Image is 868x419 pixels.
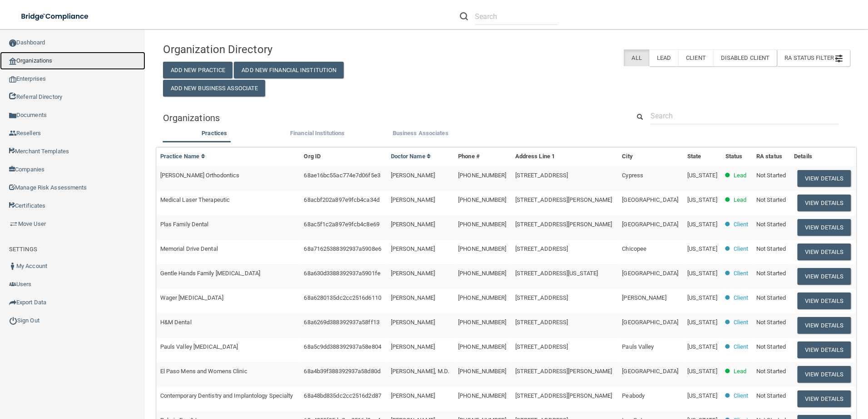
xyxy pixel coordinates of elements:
[622,392,645,399] span: Peabody
[649,49,678,66] label: Lead
[734,292,749,303] p: Client
[713,49,777,66] label: Disabled Client
[458,196,506,203] span: [PHONE_NUMBER]
[391,221,435,228] span: [PERSON_NAME]
[9,58,16,65] img: organization-icon.f8decf85.png
[734,170,746,181] p: Lead
[475,8,558,25] input: Search
[391,153,432,160] a: Doctor Name
[271,128,365,139] label: Financial Institutions
[458,221,506,228] span: [PHONE_NUMBER]
[797,170,851,187] button: View Details
[160,343,238,350] span: Pauls Valley [MEDICAL_DATA]
[160,245,218,252] span: Memorial Drive Dental
[687,172,717,179] span: [US_STATE]
[304,294,381,301] span: 68a6280135dc2cc2516d6110
[9,76,16,83] img: enterprise.0d942306.png
[391,392,435,399] span: [PERSON_NAME]
[797,317,851,334] button: View Details
[734,317,749,328] p: Client
[458,270,506,277] span: [PHONE_NUMBER]
[300,147,387,166] th: Org ID
[711,355,857,391] iframe: Drift Widget Chat Controller
[515,196,612,203] span: [STREET_ADDRESS][PERSON_NAME]
[624,49,649,66] label: All
[458,319,506,326] span: [PHONE_NUMBER]
[458,294,506,301] span: [PHONE_NUMBER]
[687,368,717,375] span: [US_STATE]
[458,392,506,399] span: [PHONE_NUMBER]
[9,112,16,119] img: icon-documents.8dae5593.png
[515,294,568,301] span: [STREET_ADDRESS]
[756,221,786,228] span: Not Started
[160,153,206,160] a: Practice Name
[391,343,435,350] span: [PERSON_NAME]
[515,392,612,399] span: [STREET_ADDRESS][PERSON_NAME]
[160,270,260,277] span: Gentle Hands Family [MEDICAL_DATA]
[9,263,16,270] img: ic_user_dark.df1a06c3.png
[160,392,293,399] span: Contemporary Dentistry and Implantology Specialty
[391,368,449,375] span: [PERSON_NAME], M.D.
[734,341,749,352] p: Client
[168,128,261,139] label: Practices
[458,245,506,252] span: [PHONE_NUMBER]
[458,343,506,350] span: [PHONE_NUMBER]
[304,196,379,203] span: 68acbf202a897e9fcb4ca34d
[9,219,18,229] img: briefcase.64adab9b.png
[512,147,619,166] th: Address Line 1
[515,368,612,375] span: [STREET_ADDRESS][PERSON_NAME]
[515,245,568,252] span: [STREET_ADDRESS]
[734,244,749,254] p: Client
[756,294,786,301] span: Not Started
[391,270,435,277] span: [PERSON_NAME]
[797,195,851,211] button: View Details
[160,294,223,301] span: Wager [MEDICAL_DATA]
[687,196,717,203] span: [US_STATE]
[160,221,209,228] span: Plas Family Dental
[163,80,266,97] button: Add New Business Associate
[622,172,643,179] span: Cypress
[290,130,345,136] span: Financial Institutions
[797,292,851,309] button: View Details
[374,128,468,139] label: Business Associates
[163,128,266,141] li: Practices
[458,172,506,179] span: [PHONE_NUMBER]
[687,392,717,399] span: [US_STATE]
[687,343,717,350] span: [US_STATE]
[835,55,843,62] img: icon-filter@2x.21656d0b.png
[160,368,247,375] span: El Paso Mens and Womens Clinic
[515,172,568,179] span: [STREET_ADDRESS]
[266,128,369,141] li: Financial Institutions
[687,294,717,301] span: [US_STATE]
[515,319,568,326] span: [STREET_ADDRESS]
[304,319,379,326] span: 68a6269d388392937a58ff13
[797,268,851,285] button: View Details
[391,172,435,179] span: [PERSON_NAME]
[202,130,227,136] span: Practices
[9,281,16,288] img: icon-users.e205127d.png
[734,390,749,401] p: Client
[753,147,790,166] th: RA status
[618,147,683,166] th: City
[304,392,381,399] span: 68a48bd835dc2cc2516d2d87
[163,62,233,78] button: Add New Practice
[391,196,435,203] span: [PERSON_NAME]
[160,196,230,203] span: Medical Laser Therapeutic
[163,113,616,123] h5: Organizations
[163,44,383,55] h4: Organization Directory
[369,128,472,141] li: Business Associate
[687,270,717,277] span: [US_STATE]
[722,147,753,166] th: Status
[734,195,746,205] p: Lead
[734,268,749,279] p: Client
[622,294,666,301] span: [PERSON_NAME]
[9,130,16,137] img: ic_reseller.de258add.png
[460,12,468,20] img: ic-search.3b580494.png
[622,343,654,350] span: Pauls Valley
[684,147,722,166] th: State
[160,319,192,326] span: H&M Dental
[687,221,717,228] span: [US_STATE]
[304,270,380,277] span: 68a630d3388392937a5901fe
[622,319,678,326] span: [GEOGRAPHIC_DATA]
[234,62,344,78] button: Add New Financial Institution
